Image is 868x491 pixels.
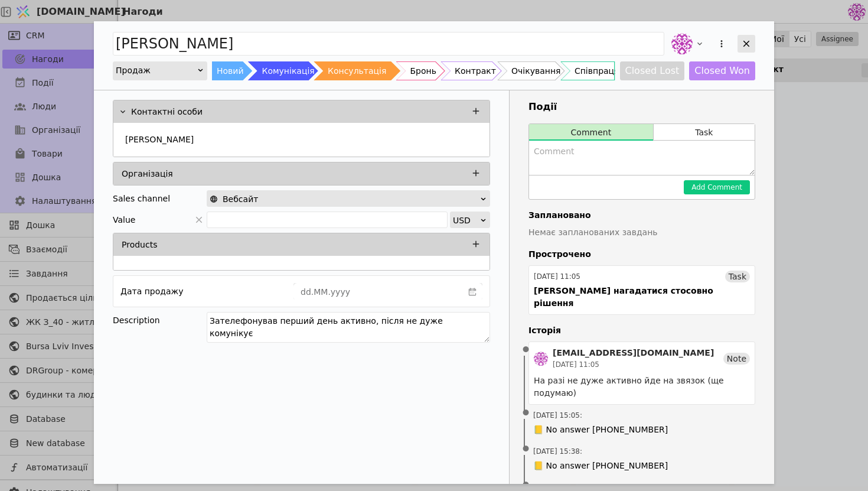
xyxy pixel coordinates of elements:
[120,283,183,300] div: Дата продажу
[328,61,386,80] div: Консультація
[455,61,496,80] div: Контракт
[533,424,668,436] span: 📒 No answer [PHONE_NUMBER]
[131,106,203,118] p: Контактні особи
[125,134,194,146] p: [PERSON_NAME]
[217,61,244,80] div: Новий
[116,62,197,79] div: Продаж
[113,212,135,228] span: Value
[528,324,755,337] h4: Історія
[528,226,755,239] p: Немає запланованих завдань
[553,347,714,359] div: [EMAIL_ADDRESS][DOMAIN_NAME]
[468,288,477,296] svg: calender simple
[262,61,314,80] div: Комунікація
[533,460,668,472] span: 📒 No answer [PHONE_NUMBER]
[534,352,548,366] img: de
[520,434,532,464] span: •
[528,100,755,114] h3: Події
[533,410,582,421] span: [DATE] 15:05 :
[122,168,173,180] p: Організація
[723,353,750,365] div: Note
[689,61,755,80] button: Closed Won
[671,33,693,54] img: de
[113,190,170,207] div: Sales channel
[725,271,750,282] div: Task
[534,375,750,399] div: На разі не дуже активно йде на звязок (ще подумаю)
[529,124,653,141] button: Comment
[410,61,436,80] div: Бронь
[533,446,582,457] span: [DATE] 15:38 :
[684,180,750,194] button: Add Comment
[575,61,619,80] div: Співпраця
[520,335,532,365] span: •
[294,284,463,300] input: dd.MM.yyyy
[453,212,479,229] div: USD
[534,285,750,310] div: [PERSON_NAME] нагадатися стосовно рішення
[520,398,532,428] span: •
[94,21,774,484] div: Add Opportunity
[620,61,685,80] button: Closed Lost
[511,61,560,80] div: Очікування
[654,124,755,141] button: Task
[210,195,218,203] img: online-store.svg
[122,239,157,251] p: Products
[223,191,258,207] span: Вебсайт
[534,271,580,282] div: [DATE] 11:05
[553,359,714,370] div: [DATE] 11:05
[528,248,755,261] h4: Прострочено
[113,312,207,329] div: Description
[528,209,755,222] h4: Заплановано
[207,312,490,343] textarea: Зателефонував перший день активно, після не дуже комунікує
